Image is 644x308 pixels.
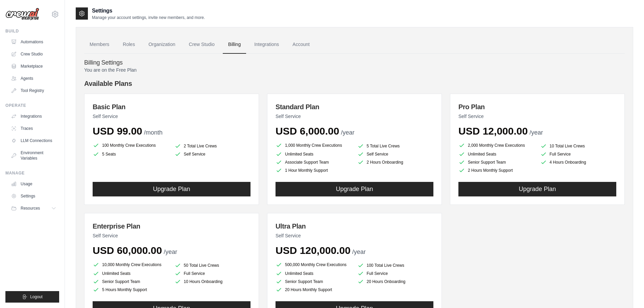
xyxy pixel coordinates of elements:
a: Traces [8,123,59,134]
li: Unlimited Seats [93,270,169,277]
li: Senior Support Team [458,159,535,166]
a: Crew Studio [8,49,59,60]
li: 20 Hours Monthly Support [276,286,352,293]
span: USD 6,000.00 [276,125,339,137]
li: Full Service [540,151,617,158]
span: /year [529,129,543,136]
span: USD 120,000.00 [276,245,351,256]
button: Logout [5,291,59,303]
span: USD 12,000.00 [458,125,528,137]
h3: Basic Plan [93,102,251,112]
li: 5 Total Live Crews [357,143,434,149]
li: 1,000 Monthly Crew Executions [276,141,352,149]
div: Manage [5,170,59,176]
li: Full Service [174,270,251,277]
li: 100 Monthly Crew Executions [93,141,169,149]
a: Marketplace [8,61,59,72]
div: Operate [5,103,59,108]
li: 4 Hours Onboarding [540,159,617,166]
span: Resources [21,206,40,211]
li: Unlimited Seats [458,151,535,158]
li: Associate Support Team [276,159,352,166]
li: 100 Total Live Crews [357,262,434,269]
li: Senior Support Team [276,278,352,285]
span: /month [144,129,163,136]
a: LLM Connections [8,135,59,146]
a: Organization [143,35,181,54]
span: /year [352,248,366,255]
li: 2 Total Live Crews [174,143,251,149]
a: Crew Studio [184,35,220,54]
div: Build [5,28,59,34]
span: /year [341,129,354,136]
h2: Settings [92,7,205,15]
a: Billing [223,35,246,54]
li: 50 Total Live Crews [174,262,251,269]
li: Self Service [174,151,251,158]
img: Logo [5,8,39,21]
button: Upgrade Plan [93,182,251,196]
li: 2 Hours Onboarding [357,159,434,166]
a: Environment Variables [8,147,59,164]
li: Self Service [357,151,434,158]
li: 5 Hours Monthly Support [93,286,169,293]
a: Automations [8,37,59,47]
p: You are on the Free Plan [84,67,625,73]
a: Integrations [8,111,59,122]
button: Resources [8,203,59,214]
li: 5 Seats [93,151,169,158]
a: Agents [8,73,59,84]
span: Logout [30,294,43,300]
h3: Pro Plan [458,102,616,112]
a: Settings [8,191,59,202]
p: Self Service [276,232,433,239]
a: Integrations [249,35,284,54]
a: Members [84,35,115,54]
a: Account [287,35,315,54]
span: USD 60,000.00 [93,245,162,256]
p: Self Service [93,113,251,120]
li: 500,000 Monthly Crew Executions [276,261,352,269]
p: Self Service [458,113,616,120]
h4: Billing Settings [84,59,625,67]
li: 1 Hour Monthly Support [276,167,352,174]
button: Upgrade Plan [276,182,433,196]
button: Upgrade Plan [458,182,616,196]
h3: Enterprise Plan [93,221,251,231]
p: Self Service [276,113,433,120]
li: 10 Hours Onboarding [174,278,251,285]
span: /year [164,248,177,255]
li: 2,000 Monthly Crew Executions [458,141,535,149]
li: 20 Hours Onboarding [357,278,434,285]
a: Usage [8,179,59,189]
p: Manage your account settings, invite new members, and more. [92,15,205,20]
p: Self Service [93,232,251,239]
li: Full Service [357,270,434,277]
li: 10 Total Live Crews [540,143,617,149]
li: Senior Support Team [93,278,169,285]
li: Unlimited Seats [276,270,352,277]
span: USD 99.00 [93,125,142,137]
h4: Available Plans [84,79,625,88]
a: Roles [117,35,140,54]
h3: Standard Plan [276,102,433,112]
h3: Ultra Plan [276,221,433,231]
a: Tool Registry [8,85,59,96]
li: 10,000 Monthly Crew Executions [93,261,169,269]
li: Unlimited Seats [276,151,352,158]
li: 2 Hours Monthly Support [458,167,535,174]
